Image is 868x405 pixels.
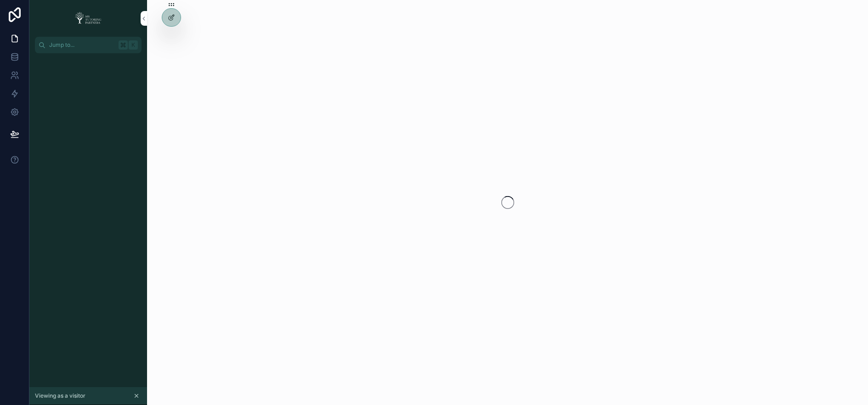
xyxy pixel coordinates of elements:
div: scrollable content [29,53,147,70]
span: K [130,41,137,49]
span: Viewing as a visitor [35,392,85,399]
button: Jump to...K [35,37,142,53]
span: Jump to... [49,41,115,49]
img: App logo [72,11,104,26]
